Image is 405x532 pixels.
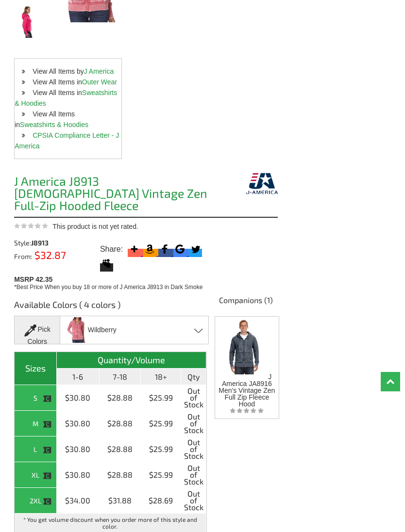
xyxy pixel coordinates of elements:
[141,385,181,411] td: $25.99
[20,121,88,129] a: Sweatshirts & Hoodies
[57,385,100,411] td: $30.80
[141,462,181,488] td: $25.99
[215,295,278,310] h4: Companions (1)
[31,239,49,247] span: J8913
[15,131,119,150] a: CPSIA Compliance Letter - J America
[100,462,141,488] td: $28.88
[184,387,203,408] span: Out of Stock
[57,488,100,514] td: $34.00
[100,488,141,514] td: $31.88
[66,317,86,343] img: j-america_J8913_wildberry.jpg
[100,244,123,254] span: Share:
[100,436,141,462] td: $28.88
[246,171,278,196] img: J America
[14,299,206,316] h3: Available Colors ( 4 colors )
[141,411,181,436] td: $25.99
[43,497,51,506] img: This item is CLOSEOUT!
[15,352,56,385] th: Sizes
[219,373,275,408] span: J America JA8916 Men's Vintage Zen Full Zip Fleece Hood
[15,436,56,462] th: L
[43,471,51,480] img: This item is CLOSEOUT!
[15,87,121,109] li: View All Items in
[128,242,141,256] svg: More
[100,385,141,411] td: $28.88
[158,242,171,256] svg: Facebook
[52,223,138,230] span: This product is not yet rated.
[141,488,181,514] td: $28.69
[14,251,57,260] div: From:
[88,322,117,339] span: Wildberry
[15,109,121,130] li: View All Items in
[381,372,400,391] a: Top
[184,413,203,434] span: Out of Stock
[82,78,117,86] a: Outer Wear
[181,369,206,385] th: Qty
[100,369,141,385] th: 7-18
[57,411,100,436] td: $30.80
[15,385,56,411] th: S
[141,436,181,462] td: $25.99
[14,6,40,38] img: J America J8913 Ladies Vintage Zen Full-Zip Hooded Fleece
[15,462,56,488] th: XL
[57,369,100,385] th: 1-6
[57,352,206,369] th: Quantity/Volume
[14,223,48,229] img: This product is not yet rated.
[141,369,181,385] th: 18+
[15,77,121,87] li: View All Items in
[143,242,156,256] svg: Amazon
[184,439,203,459] span: Out of Stock
[184,465,203,485] span: Out of Stock
[15,411,56,436] th: M
[14,316,60,344] div: Pick Colors
[189,242,202,256] svg: Twitter
[14,273,214,291] div: MSRP 42.35
[57,462,100,488] td: $30.80
[43,420,51,429] img: This item is CLOSEOUT!
[184,490,203,511] span: Out of Stock
[43,394,51,403] img: This item is CLOSEOUT!
[15,66,121,77] li: View All Items by
[222,317,266,374] img: J America JA8916 Men's Vintage Zen Full Zip Fleece Hood
[32,249,66,261] span: $32.87
[216,317,278,407] a: J America JA8916 Men's Vintage Zen Full Zip Fleece Hood
[14,284,202,290] span: *Best Price When you buy 18 or more of J America J8913 in Dark Smoke
[43,446,51,454] img: This item is CLOSEOUT!
[84,67,114,75] a: J America
[57,436,100,462] td: $30.80
[14,240,57,246] div: Style:
[15,488,56,514] th: 2XL
[230,407,264,414] img: listing_empty_star.svg
[14,175,212,214] h1: J America J8913 [DEMOGRAPHIC_DATA] Vintage Zen Full-Zip Hooded Fleece
[100,411,141,436] td: $28.88
[100,257,113,270] svg: Myspace
[173,242,186,256] svg: Google Bookmark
